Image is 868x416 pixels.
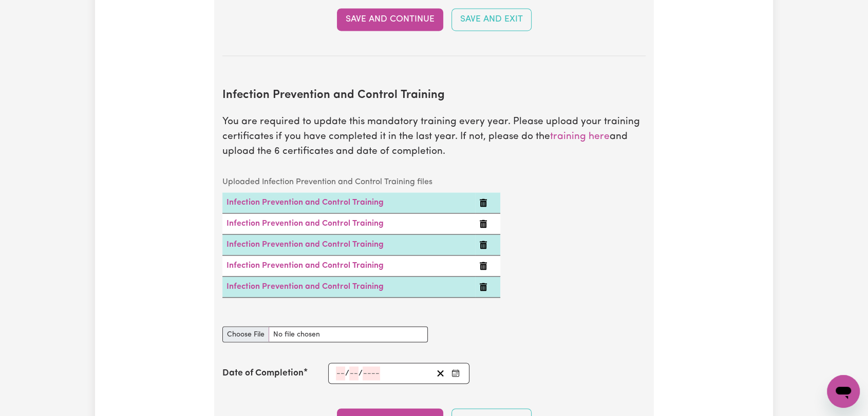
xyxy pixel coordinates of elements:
span: / [345,368,349,378]
button: Enter the Date of Completion of your Infection Prevention and Control Training [448,366,463,380]
button: Delete Infection Prevention and Control Training [479,217,487,230]
button: Clear date [432,366,448,380]
caption: Uploaded Infection Prevention and Control Training files [222,172,500,192]
h2: Infection Prevention and Control Training [222,89,646,103]
button: Save and Exit [451,8,532,31]
iframe: Button to launch messaging window [827,375,860,408]
a: Infection Prevention and Control Training [227,199,384,207]
a: Infection Prevention and Control Training [227,220,384,228]
a: Infection Prevention and Control Training [227,283,384,291]
button: Delete Infection Prevention and Control Training [479,239,487,251]
button: Save and Continue [337,8,443,31]
button: Delete Infection Prevention and Control Training [479,260,487,272]
label: Date of Completion [222,366,304,380]
a: training here [550,132,610,142]
span: / [358,368,363,378]
button: Delete Infection Prevention and Control Training [479,196,487,209]
input: -- [336,366,345,380]
p: You are required to update this mandatory training every year. Please upload your training certif... [222,115,646,159]
a: Infection Prevention and Control Training [227,262,384,270]
button: Delete Infection Prevention and Control Training [479,281,487,293]
a: Infection Prevention and Control Training [227,241,384,249]
input: -- [349,366,358,380]
input: ---- [363,366,380,380]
